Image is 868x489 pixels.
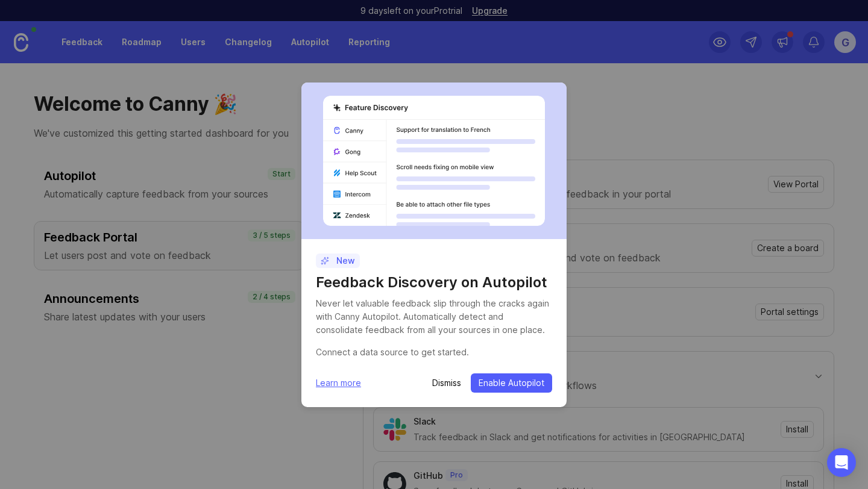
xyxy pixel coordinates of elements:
[432,377,461,389] button: Dismiss
[316,273,552,292] h1: Feedback Discovery on Autopilot
[316,346,552,359] div: Connect a data source to get started.
[316,376,361,390] a: Learn more
[479,377,544,389] span: Enable Autopilot
[827,448,856,477] div: Open Intercom Messenger
[316,297,552,337] div: Never let valuable feedback slip through the cracks again with Canny Autopilot. Automatically det...
[471,373,552,393] button: Enable Autopilot
[323,96,545,226] img: autopilot-456452bdd303029aca878276f8eef889.svg
[321,255,355,267] p: New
